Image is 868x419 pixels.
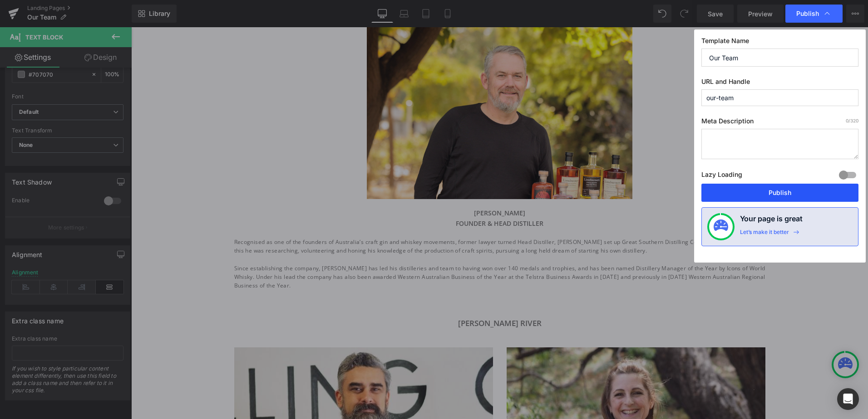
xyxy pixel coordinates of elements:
label: Meta Description [701,117,858,129]
img: onboarding-status.svg [714,219,728,234]
button: Publish [701,184,858,202]
div: Open Intercom Messenger [837,388,859,410]
span: Publish [796,10,819,18]
div: Let’s make it better [740,229,789,240]
h2: [PERSON_NAME] RIVER [7,290,730,302]
label: URL and Handle [701,78,858,89]
h3: [PERSON_NAME] FOUNDER & head distiller [103,181,634,201]
p: Recognised as one of the founders of Australia’s craft gin and whiskey movements, former lawyer t... [103,210,634,228]
label: Lazy Loading [701,169,742,184]
label: Template Name [701,37,858,49]
span: 0 [846,118,848,123]
span: /320 [846,118,858,123]
h4: Your page is great [740,213,803,229]
p: Since establishing the company, [PERSON_NAME] has led his distilleries and team to having won ove... [103,237,634,263]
